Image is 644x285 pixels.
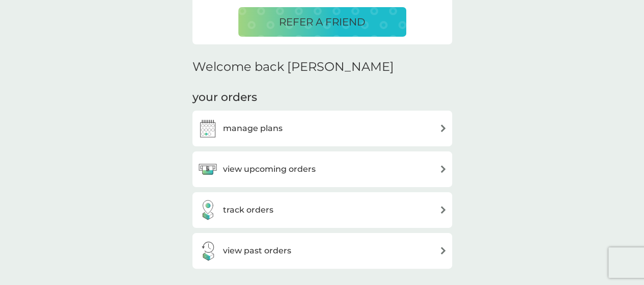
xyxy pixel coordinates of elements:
[223,203,273,217] h3: track orders
[238,7,406,37] button: REFER A FRIEND
[192,60,394,74] h2: Welcome back [PERSON_NAME]
[439,124,447,132] img: arrow right
[439,206,447,214] img: arrow right
[279,14,366,30] p: REFER A FRIEND
[223,163,316,176] h3: view upcoming orders
[223,122,283,135] h3: manage plans
[439,165,447,173] img: arrow right
[192,90,257,106] h3: your orders
[223,244,291,257] h3: view past orders
[439,247,447,254] img: arrow right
